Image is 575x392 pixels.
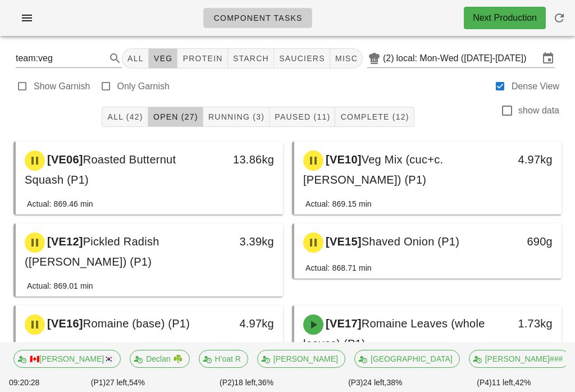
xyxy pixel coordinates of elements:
[500,151,553,168] div: 4.97kg
[335,54,358,63] span: misc
[340,112,409,121] span: Complete (12)
[311,375,440,391] div: (P3) 38%
[274,48,330,69] button: sauciers
[383,53,396,64] div: (2)
[279,54,325,63] span: sauciers
[7,375,53,391] div: 09:20:28
[234,378,258,387] span: 18 left,
[303,153,443,186] span: Veg Mix (cuc+c.[PERSON_NAME]) (P1)
[305,198,372,210] div: Actual: 869.15 min
[27,280,93,292] div: Actual: 869.01 min
[153,54,173,63] span: veg
[27,198,93,210] div: Actual: 869.46 min
[512,81,559,92] label: Dense View
[270,107,335,127] button: Paused (11)
[203,107,270,127] button: Running (3)
[264,350,338,367] span: [PERSON_NAME]
[21,350,113,367] span: 🇨🇦[PERSON_NAME]🇰🇷
[83,317,190,330] span: Romaine (base) (P1)
[335,107,414,127] button: Complete (12)
[323,153,362,166] span: [VE10]
[25,235,159,268] span: Pickled Radish ([PERSON_NAME]) (P1)
[330,48,363,69] button: misc
[213,13,302,22] span: Component Tasks
[148,107,203,127] button: Open (27)
[45,153,83,166] span: [VE06]
[305,262,372,274] div: Actual: 868.71 min
[153,112,198,121] span: Open (27)
[137,350,182,367] span: Declan ☘️
[518,105,559,116] label: show data
[53,375,182,391] div: (P1) 54%
[323,317,362,330] span: [VE17]
[228,48,274,69] button: starch
[127,54,144,63] span: All
[107,112,143,121] span: All (42)
[206,350,241,367] span: H'oat R
[362,235,459,248] span: Shaved Onion (P1)
[203,8,312,28] a: Component Tasks
[117,81,170,92] label: Only Garnish
[182,375,311,391] div: (P2) 36%
[440,375,568,391] div: (P4) 42%
[122,48,149,69] button: All
[274,112,330,121] span: Paused (11)
[323,235,362,248] span: [VE15]
[303,317,485,350] span: Romaine Leaves (whole leaves) (P1)
[232,54,269,63] span: starch
[149,48,178,69] button: veg
[473,11,537,25] div: Next Production
[102,107,148,127] button: All (42)
[222,314,274,332] div: 4.97kg
[222,151,274,168] div: 13.86kg
[177,48,227,69] button: protein
[500,233,553,250] div: 690g
[362,350,453,367] span: [GEOGRAPHIC_DATA]
[45,235,83,248] span: [VE12]
[363,378,387,387] span: 24 left,
[476,350,563,367] span: [PERSON_NAME]###
[222,233,274,250] div: 3.39kg
[25,153,176,186] span: Roasted Butternut Squash (P1)
[492,378,515,387] span: 11 left,
[34,81,90,92] label: Show Garnish
[500,314,553,332] div: 1.73kg
[106,378,129,387] span: 27 left,
[208,112,264,121] span: Running (3)
[182,54,222,63] span: protein
[45,317,83,330] span: [VE16]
